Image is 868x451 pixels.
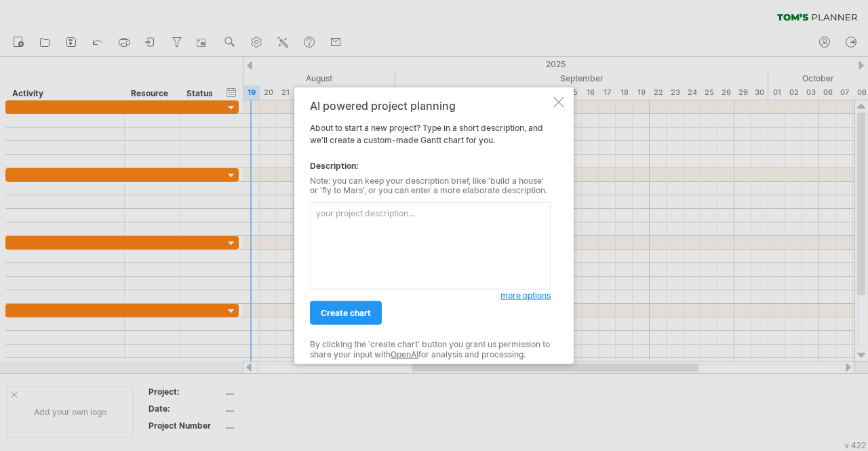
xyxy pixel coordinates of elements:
a: OpenAI [391,349,418,359]
span: create chart [321,308,371,318]
div: AI powered project planning [310,99,551,111]
div: Note: you can keep your description brief, like 'build a house' or 'fly to Mars', or you can ente... [310,176,551,195]
div: About to start a new project? Type in a short description, and we'll create a custom-made Gantt c... [310,99,551,352]
span: more options [500,290,551,300]
a: create chart [310,301,382,325]
div: By clicking the 'create chart' button you grant us permission to share your input with for analys... [310,340,551,359]
div: Description: [310,159,551,172]
a: more options [500,290,551,302]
